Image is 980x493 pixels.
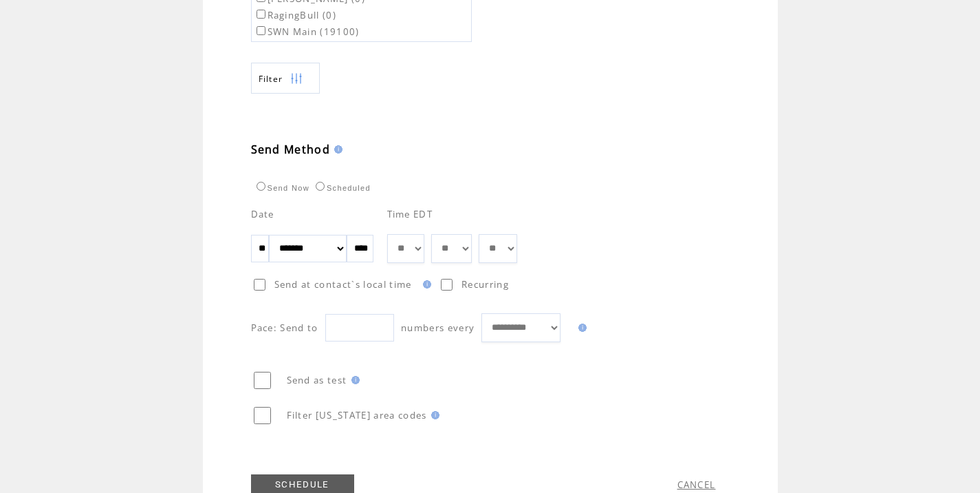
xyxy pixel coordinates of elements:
span: Filter [US_STATE] area codes [287,409,427,421]
a: Filter [251,63,320,94]
span: Time EDT [387,208,433,220]
span: numbers every [401,322,475,334]
input: RagingBull (0) [257,10,265,19]
img: help.gif [574,324,587,332]
input: SWN Main (19100) [257,26,265,35]
span: Send Method [251,142,331,157]
img: help.gif [330,145,342,154]
span: Pace: Send to [251,322,318,334]
label: Scheduled [312,184,371,192]
span: Send at contact`s local time [274,278,412,291]
img: filters.png [290,63,303,94]
img: help.gif [347,376,360,384]
label: Send Now [253,184,309,192]
img: help.gif [419,280,431,289]
span: Show filters [259,73,283,85]
input: Scheduled [316,182,325,191]
label: SWN Main (19100) [254,25,360,38]
span: Send as test [287,374,347,386]
input: Send Now [257,182,265,191]
a: CANCEL [677,479,716,491]
img: help.gif [427,411,439,419]
label: RagingBull (0) [254,9,337,21]
span: Recurring [461,278,509,291]
span: Date [251,208,274,220]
